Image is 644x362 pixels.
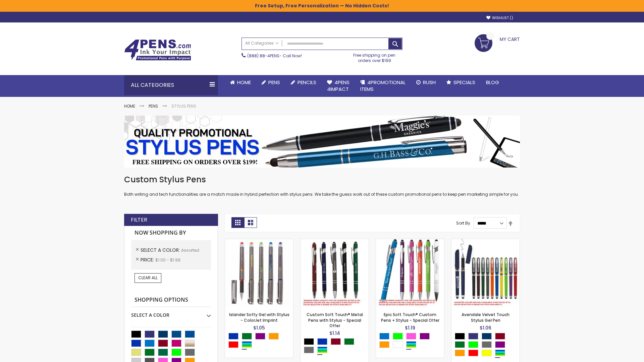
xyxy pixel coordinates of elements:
span: Home [237,79,251,86]
a: Rush [411,75,441,90]
a: Islander Softy Gel with Stylus - ColorJet Imprint-Assorted [225,239,293,244]
span: 4PROMOTIONAL ITEMS [360,79,406,93]
div: Green [455,341,465,348]
a: Custom Soft Touch® Metal Pens with Stylus - Special Offer [307,312,363,328]
a: 4P-MS8B-Assorted [376,239,444,244]
a: 4Pens4impact [322,75,355,97]
span: Pens [268,79,280,86]
div: Blue [317,338,327,345]
a: Custom Soft Touch® Metal Pens with Stylus-Assorted [301,239,369,244]
span: Specials [453,79,475,86]
a: Clear All [135,273,161,283]
img: 4P-MS8B-Assorted [376,239,444,307]
div: Navy Blue [482,333,492,340]
a: Avendale Velvet Touch Stylus Gel Pen-Assorted [451,239,520,244]
strong: Filter [131,216,147,224]
div: Assorted [242,341,252,348]
label: Sort By [456,220,470,226]
div: White [393,341,403,348]
span: $1.00 - $1.99 [155,257,180,263]
div: Free shipping on pen orders over $199 [346,50,403,63]
div: Green [242,333,252,340]
div: Both writing and tech functionalities are a match made in hybrid perfection with stylus pens. We ... [124,174,520,197]
span: Clear All [138,275,158,281]
a: 4PROMOTIONALITEMS [355,75,411,97]
strong: Stylus Pens [171,103,196,109]
div: Assorted [495,350,505,356]
div: Purple [255,333,265,340]
img: Stylus Pens [124,116,520,168]
img: Custom Soft Touch® Metal Pens with Stylus-Assorted [301,239,369,307]
a: Epic Soft Touch® Custom Pens + Stylus - Special Offer [381,312,439,323]
a: Pencils [285,75,322,90]
span: 4Pens 4impact [327,79,350,93]
div: Blue [228,333,238,340]
div: Select A Color [228,333,293,350]
div: Blue Light [379,333,389,340]
div: Orange [269,333,279,340]
span: $1.19 [405,324,415,331]
div: Burgundy [331,338,341,345]
div: Red [228,341,238,348]
div: Yellow [482,350,492,356]
img: 4Pens Custom Pens and Promotional Products [124,39,191,61]
span: Price [141,256,155,263]
div: Green [344,338,354,345]
div: Assorted [317,347,327,353]
div: Orange [379,341,389,348]
span: - Call Now! [247,53,302,59]
a: Home [225,75,256,90]
div: Purple [495,341,505,348]
div: Grey [482,341,492,348]
h1: Custom Stylus Pens [124,174,520,185]
strong: Now Shopping by [131,226,211,240]
a: Home [124,103,135,109]
strong: Grid [231,217,244,228]
a: Islander Softy Gel with Stylus - ColorJet Imprint [229,312,289,323]
div: Select A Color [131,307,211,318]
div: Lime Green [393,333,403,340]
div: Burgundy [495,333,505,340]
span: All Categories [245,41,279,46]
div: Pink [406,333,416,340]
span: Assorted [181,247,199,253]
img: Islander Softy Gel with Stylus - ColorJet Imprint-Assorted [225,239,293,307]
a: Specials [441,75,481,90]
div: Assorted [406,341,416,348]
div: Black [455,333,465,340]
a: Pens [149,103,158,109]
span: $1.14 [329,330,340,337]
div: Select A Color [455,333,520,358]
div: Royal Blue [468,333,478,340]
div: Grey [304,347,314,353]
a: Wishlist [486,15,513,20]
span: $1.05 [253,324,265,331]
a: Blog [481,75,504,90]
div: Lime Green [468,341,478,348]
div: Select A Color [304,338,369,355]
span: Rush [423,79,436,86]
div: Red [468,350,478,356]
img: Avendale Velvet Touch Stylus Gel Pen-Assorted [451,239,520,307]
a: Pens [256,75,285,90]
div: Purple [420,333,430,340]
div: Select A Color [379,333,444,350]
a: All Categories [242,38,282,49]
span: Select A Color [141,247,181,253]
span: Blog [486,79,499,86]
a: (888) 88-4PENS [247,53,279,59]
a: Avendale Velvet Touch Stylus Gel Pen [462,312,509,323]
span: Pencils [298,79,316,86]
div: Orange [455,350,465,356]
div: Black [304,338,314,345]
strong: Shopping Options [131,293,211,307]
span: $1.06 [480,324,491,331]
div: All Categories [124,75,218,95]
